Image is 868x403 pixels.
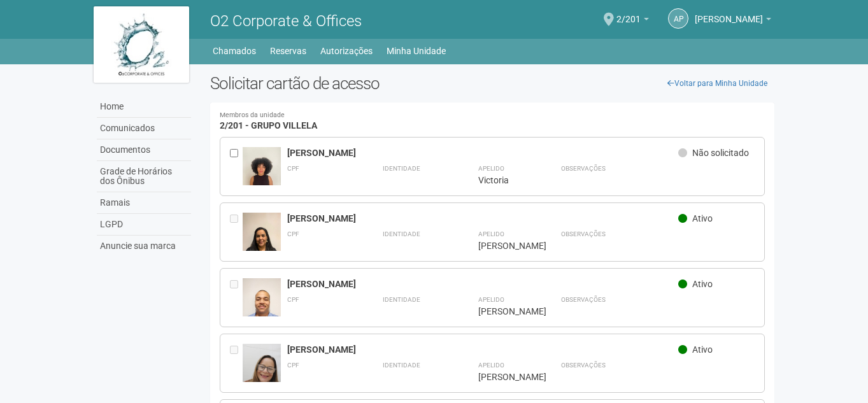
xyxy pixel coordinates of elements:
[270,42,306,60] a: Reservas
[243,278,281,329] img: user.jpg
[383,165,420,172] strong: Identidade
[94,6,189,83] img: logo.jpg
[383,230,420,237] strong: Identidade
[692,344,713,355] span: Ativo
[230,344,243,383] div: Entre em contato com a Aministração para solicitar o cancelamento ou 2a via
[616,2,641,24] span: 2/201
[97,192,191,214] a: Ramais
[692,213,713,223] span: Ativo
[478,240,529,251] div: [PERSON_NAME]
[213,42,256,60] a: Chamados
[478,174,529,186] div: Victoria
[478,296,504,303] strong: Apelido
[478,371,529,383] div: [PERSON_NAME]
[97,139,191,161] a: Documentos
[616,16,649,26] a: 2/201
[243,147,281,198] img: user.jpg
[243,344,281,393] img: user.jpg
[97,96,191,118] a: Home
[561,230,606,237] strong: Observações
[210,74,775,93] h2: Solicitar cartão de acesso
[692,279,713,289] span: Ativo
[230,213,243,251] div: Entre em contato com a Aministração para solicitar o cancelamento ou 2a via
[287,278,679,290] div: [PERSON_NAME]
[383,362,420,369] strong: Identidade
[287,147,679,159] div: [PERSON_NAME]
[660,74,774,93] a: Voltar para Minha Unidade
[220,112,765,131] h4: 2/201 - GRUPO VILLELA
[287,296,299,303] strong: CPF
[287,213,679,224] div: [PERSON_NAME]
[387,42,446,60] a: Minha Unidade
[320,42,373,60] a: Autorizações
[97,214,191,236] a: LGPD
[561,296,606,303] strong: Observações
[97,118,191,139] a: Comunicados
[478,306,529,317] div: [PERSON_NAME]
[668,8,688,29] a: ap
[210,12,362,30] span: O2 Corporate & Offices
[478,165,504,172] strong: Apelido
[287,165,299,172] strong: CPF
[695,16,771,26] a: [PERSON_NAME]
[97,236,191,257] a: Anuncie sua marca
[561,165,606,172] strong: Observações
[692,148,749,158] span: Não solicitado
[97,161,191,192] a: Grade de Horários dos Ônibus
[287,362,299,369] strong: CPF
[243,213,281,264] img: user.jpg
[561,362,606,369] strong: Observações
[383,296,420,303] strong: Identidade
[287,230,299,237] strong: CPF
[220,112,765,119] small: Membros da unidade
[695,2,763,24] span: agatha pedro de souza
[478,362,504,369] strong: Apelido
[478,230,504,237] strong: Apelido
[287,344,679,355] div: [PERSON_NAME]
[230,278,243,317] div: Entre em contato com a Aministração para solicitar o cancelamento ou 2a via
